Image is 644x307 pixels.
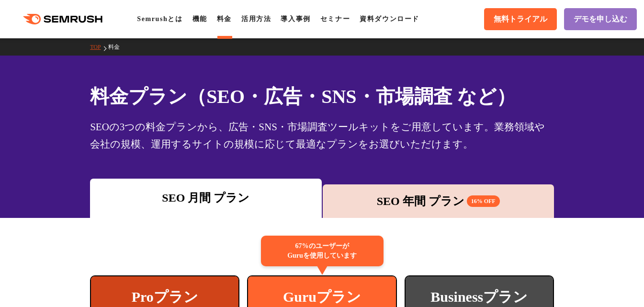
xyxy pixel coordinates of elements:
[90,44,108,50] a: TOP
[320,15,350,23] a: セミナー
[90,118,554,153] div: SEOの3つの料金プランから、広告・SNS・市場調査ツールキットをご用意しています。業務領域や会社の規模、運用するサイトの規模に応じて最適なプランをお選びいただけます。
[360,15,419,23] a: 資料ダウンロード
[95,189,316,206] div: SEO 月間 プラン
[261,236,384,266] div: 67%のユーザーが Guruを使用しています
[192,15,207,23] a: 機能
[108,44,127,50] a: 料金
[281,15,310,23] a: 導入事例
[90,82,554,111] h1: 料金プラン（SEO・広告・SNS・市場調査 など）
[137,15,182,23] a: Semrushとは
[328,193,549,210] div: SEO 年間 プラン
[241,15,271,23] a: 活用方法
[484,8,557,30] a: 無料トライアル
[564,8,637,30] a: デモを申し込む
[494,14,547,24] span: 無料トライアル
[467,195,500,207] span: 16% OFF
[217,15,232,23] a: 料金
[574,14,627,24] span: デモを申し込む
